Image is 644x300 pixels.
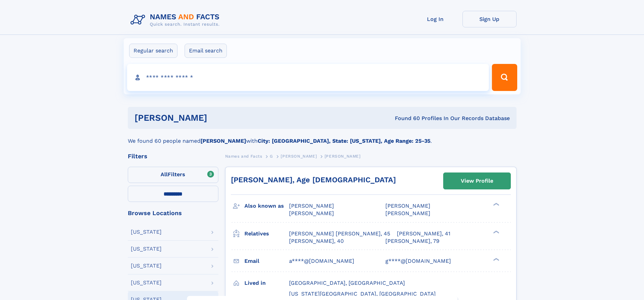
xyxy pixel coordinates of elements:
[385,237,439,245] a: [PERSON_NAME], 79
[129,44,177,58] label: Regular search
[289,230,390,237] a: [PERSON_NAME] [PERSON_NAME], 45
[281,154,317,159] span: [PERSON_NAME]
[289,210,334,216] span: [PERSON_NAME]
[244,228,289,239] h3: Relatives
[289,203,334,209] span: [PERSON_NAME]
[128,210,218,216] div: Browse Locations
[131,246,162,252] div: [US_STATE]
[492,257,500,261] div: ❯
[444,173,510,189] a: View Profile
[244,277,289,289] h3: Lived in
[135,114,301,122] h1: [PERSON_NAME]
[244,255,289,267] h3: Email
[128,11,225,29] img: Logo Names and Facts
[131,280,162,285] div: [US_STATE]
[127,64,489,91] input: search input
[128,167,218,183] label: Filters
[128,129,517,145] div: We found 60 people named with .
[270,154,273,159] span: G
[492,202,500,207] div: ❯
[185,44,227,58] label: Email search
[461,173,493,189] div: View Profile
[385,203,430,209] span: [PERSON_NAME]
[492,230,500,234] div: ❯
[131,263,162,269] div: [US_STATE]
[270,152,273,160] a: G
[408,11,462,27] a: Log In
[200,138,246,144] b: [PERSON_NAME]
[325,154,361,159] span: [PERSON_NAME]
[244,200,289,212] h3: Also known as
[281,152,317,160] a: [PERSON_NAME]
[161,171,168,178] span: All
[289,280,405,286] span: [GEOGRAPHIC_DATA], [GEOGRAPHIC_DATA]
[258,138,430,144] b: City: [GEOGRAPHIC_DATA], State: [US_STATE], Age Range: 25-35
[289,237,344,245] a: [PERSON_NAME], 40
[128,153,218,159] div: Filters
[385,210,430,216] span: [PERSON_NAME]
[131,229,162,235] div: [US_STATE]
[301,115,510,122] div: Found 60 Profiles In Our Records Database
[231,176,396,184] a: [PERSON_NAME], Age [DEMOGRAPHIC_DATA]
[492,64,517,91] button: Search Button
[289,291,436,297] span: [US_STATE][GEOGRAPHIC_DATA], [GEOGRAPHIC_DATA]
[397,230,450,237] a: [PERSON_NAME], 41
[462,11,517,27] a: Sign Up
[225,152,262,160] a: Names and Facts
